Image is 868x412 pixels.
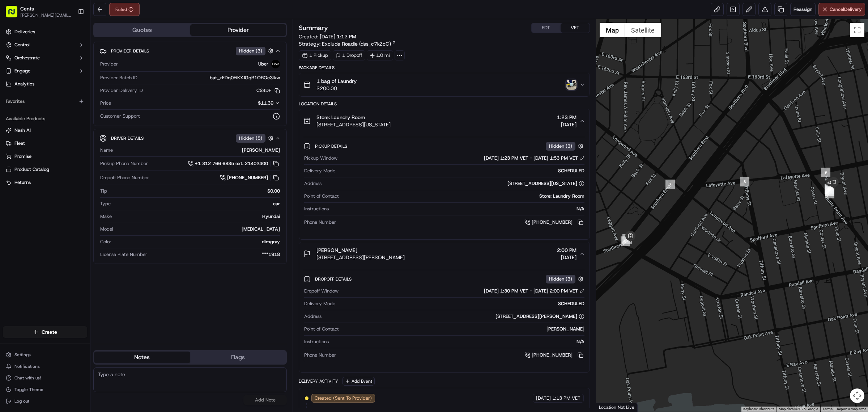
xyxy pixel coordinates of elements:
[58,159,119,172] a: 💻API Documentation
[3,113,87,125] div: Available Products
[15,69,28,82] img: 9188753566659_6852d8bf1fb38e338040_72.png
[546,142,585,151] button: Hidden (3)
[14,179,31,186] span: Returns
[4,159,58,172] a: 📗Knowledge Base
[338,168,584,174] div: SCHEDULED
[14,55,40,61] span: Orchestrate
[332,206,584,212] div: N/A
[220,174,280,182] a: [PHONE_NUMBER]
[100,113,140,119] span: Customer Support
[850,388,864,403] button: Map camera controls
[14,113,20,118] img: 1736555255976-a54dd68f-1ca7-489b-9aae-adbdc363a1c4
[14,132,20,138] img: 1736555255976-a54dd68f-1ca7-489b-9aae-adbdc363a1c4
[100,188,107,194] span: Tip
[33,76,99,82] div: We're available if you need us!
[22,132,59,138] span: [PERSON_NAME]
[111,48,149,54] span: Provider Details
[320,33,356,40] span: [DATE] 1:12 PM
[123,71,132,80] button: Start new chat
[3,52,87,64] button: Orchestrate
[94,352,190,363] button: Notes
[239,48,262,54] span: Hidden ( 3 )
[304,155,337,161] span: Pickup Window
[100,147,113,154] span: Name
[100,239,111,245] span: Color
[14,398,29,404] span: Log out
[99,45,281,57] button: Provider DetailsHidden (3)
[116,226,280,232] div: [MEDICAL_DATA]
[322,40,391,47] span: Exclude Roadie (dss_c7kZcC)
[100,213,112,220] span: Make
[6,140,84,147] a: Fleet
[3,138,87,149] button: Fleet
[42,328,57,336] span: Create
[3,164,87,175] button: Product Catalog
[6,153,84,160] a: Promise
[239,135,262,142] span: Hidden ( 5 )
[110,188,280,194] div: $0.00
[299,40,396,47] div: Strategy:
[304,288,339,294] span: Dropoff Window
[14,363,40,369] span: Notifications
[299,101,590,107] div: Location Details
[821,168,830,177] div: 9
[3,65,87,77] button: Engage
[14,68,30,74] span: Engage
[3,3,75,20] button: Cents[PERSON_NAME][EMAIL_ADDRESS][DOMAIN_NAME]
[64,112,79,118] span: [DATE]
[549,143,572,150] span: Hidden ( 3 )
[507,180,584,187] div: [STREET_ADDRESS][US_STATE]
[64,132,79,138] span: [DATE]
[342,377,375,386] button: Add Event
[114,239,280,245] div: dimgray
[793,6,812,13] span: Reassign
[299,133,590,239] div: Store: Laundry Room[STREET_ADDRESS][US_STATE]1:23 PM[DATE]
[299,50,331,60] div: 1 Pickup
[100,251,147,258] span: License Plate Number
[549,276,572,282] span: Hidden ( 3 )
[20,5,34,12] span: Cents
[14,166,49,173] span: Product Catalog
[3,125,87,136] button: Nash AI
[14,29,35,35] span: Deliveries
[316,85,357,92] span: $200.00
[299,25,328,31] h3: Summary
[598,402,622,412] img: Google
[546,274,585,283] button: Hidden (3)
[7,125,19,136] img: Mariam Aslam
[557,254,576,261] span: [DATE]
[3,396,87,406] button: Log out
[14,153,31,160] span: Promise
[304,300,335,307] span: Delivery Mode
[3,39,87,51] button: Control
[299,73,590,96] button: 1 bag of Laundry$200.00photo_proof_of_pickup image
[316,77,357,85] span: 1 bag of Laundry
[532,23,561,33] button: EDT
[822,407,833,411] a: Terms (opens in new tab)
[316,247,357,254] span: [PERSON_NAME]
[3,350,87,360] button: Settings
[112,93,132,101] button: See all
[304,219,336,226] span: Phone Number
[299,65,590,71] div: Package Details
[100,87,143,94] span: Provider Delivery ID
[322,40,396,47] a: Exclude Roadie (dss_c7kZcC)
[68,162,116,169] span: API Documentation
[190,352,286,363] button: Flags
[3,96,87,107] div: Favorites
[216,100,280,106] button: $11.39
[7,94,48,100] div: Past conversations
[304,326,339,332] span: Point of Contact
[495,313,584,320] div: [STREET_ADDRESS][PERSON_NAME]
[299,33,356,40] span: Created:
[19,47,130,54] input: Got a question? Start typing here...
[20,12,72,18] button: [PERSON_NAME][EMAIL_ADDRESS][DOMAIN_NAME]
[188,160,280,168] a: +1 312 766 6835 ext. 21402400
[100,175,149,181] span: Dropoff Phone Number
[596,403,638,412] div: Location Not Live
[256,87,280,94] button: C24DF
[236,46,275,55] button: Hidden (3)
[6,166,84,173] a: Product Catalog
[14,127,31,134] span: Nash AI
